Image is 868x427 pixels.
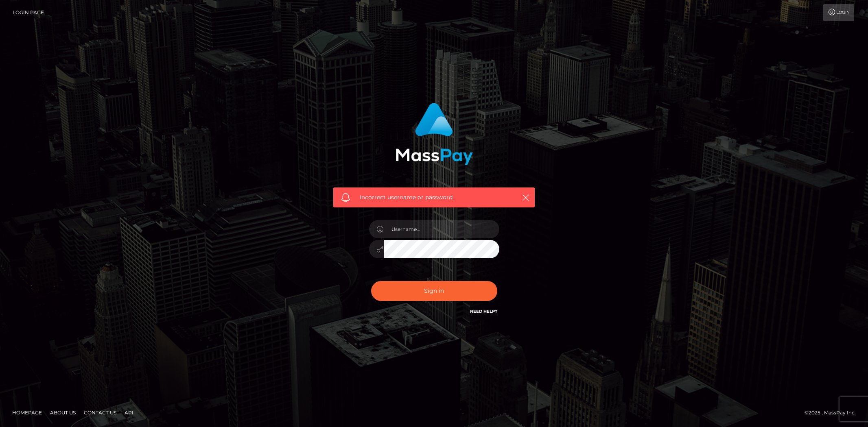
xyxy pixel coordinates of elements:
input: Username... [384,220,499,238]
a: Login [823,4,854,21]
a: Login Page [13,4,44,21]
a: Contact Us [81,406,120,419]
a: Need Help? [470,309,497,314]
img: MassPay Login [396,103,473,165]
span: Incorrect username or password. [360,193,508,202]
a: About Us [47,406,79,419]
a: API [121,406,137,419]
div: © 2025 , MassPay Inc. [805,408,862,417]
a: Homepage [9,406,45,419]
button: Sign in [371,281,497,301]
